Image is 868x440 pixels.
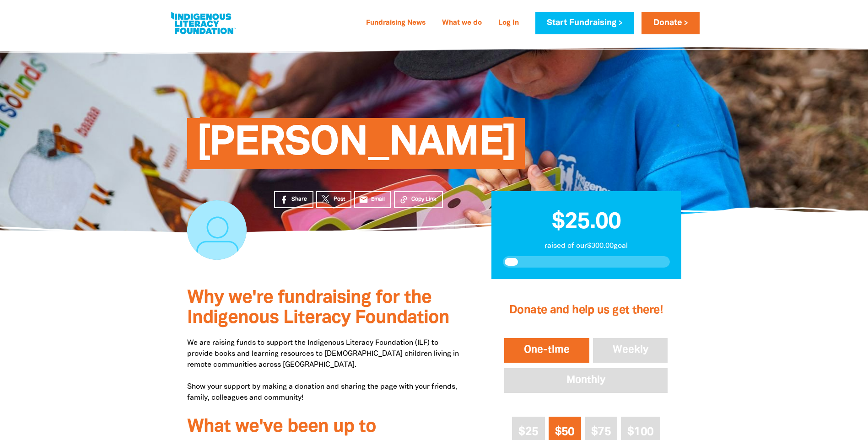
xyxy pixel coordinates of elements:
p: raised of our $300.00 goal [503,241,670,252]
a: Donate [642,12,699,34]
span: $75 [591,427,611,437]
span: Share [291,195,307,204]
h3: What we've been up to [187,417,464,437]
a: Start Fundraising [535,12,634,34]
button: One-time [502,336,591,365]
a: What we do [437,16,487,31]
a: Fundraising News [361,16,431,31]
span: Email [371,195,385,204]
a: Log In [493,16,524,31]
span: $100 [627,427,653,437]
span: Copy Link [411,195,437,204]
span: $25.00 [552,212,621,233]
span: Why we're fundraising for the Indigenous Literacy Foundation [187,290,449,327]
span: $25 [518,427,538,437]
button: Monthly [502,366,669,395]
span: $50 [555,427,575,437]
h2: Donate and help us get there! [502,292,669,329]
i: email [359,195,368,204]
button: Weekly [591,336,670,365]
a: emailEmail [354,191,392,208]
span: [PERSON_NAME] [196,125,516,169]
a: Post [316,191,351,208]
span: Post [334,195,345,204]
p: We are raising funds to support the Indigenous Literacy Foundation (ILF) to provide books and lea... [187,338,464,403]
a: Share [274,191,313,208]
button: Copy Link [394,191,443,208]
